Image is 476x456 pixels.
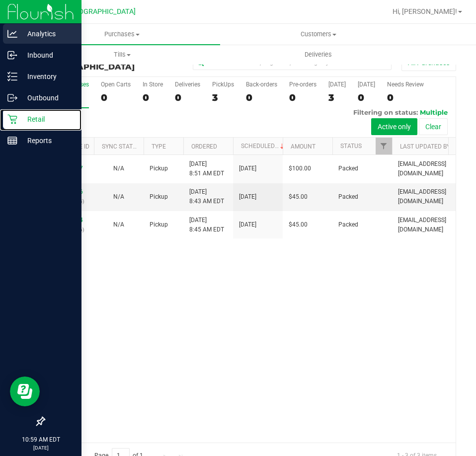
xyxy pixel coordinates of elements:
[291,50,345,59] span: Deliveries
[358,81,375,88] div: [DATE]
[44,62,135,72] span: [GEOGRAPHIC_DATA]
[220,44,416,65] a: Deliveries
[189,159,224,178] span: [DATE] 8:51 AM EDT
[289,192,308,202] span: $45.00
[420,108,448,116] span: Multiple
[10,377,40,406] iframe: Resource center
[241,143,286,150] a: Scheduled
[7,50,17,60] inline-svg: Inbound
[358,92,375,103] div: 0
[289,81,317,88] div: Pre-orders
[338,164,358,173] span: Packed
[68,7,136,16] span: [GEOGRAPHIC_DATA]
[246,92,277,103] div: 0
[7,114,17,124] inline-svg: Retail
[152,143,166,150] a: Type
[189,187,224,206] span: [DATE] 8:43 AM EDT
[150,220,168,229] span: Pickup
[113,192,124,202] button: N/A
[191,143,217,150] a: Ordered
[419,118,448,135] button: Clear
[113,220,124,229] button: N/A
[189,216,224,234] span: [DATE] 8:45 AM EDT
[371,118,417,135] button: Active only
[24,44,220,65] a: Tills
[289,92,317,103] div: 0
[221,30,416,39] span: Customers
[291,143,316,150] a: Amount
[353,108,418,116] span: Filtering on status:
[328,92,346,103] div: 3
[113,193,124,200] span: Not Applicable
[239,192,256,202] span: [DATE]
[7,29,17,39] inline-svg: Analytics
[17,135,77,147] p: Reports
[17,113,77,125] p: Retail
[24,24,220,45] a: Purchases
[175,92,200,103] div: 0
[17,28,77,40] p: Analytics
[17,92,77,104] p: Outbound
[239,220,256,229] span: [DATE]
[44,54,181,71] h3: Purchase Summary:
[101,81,131,88] div: Open Carts
[175,81,200,88] div: Deliveries
[387,92,424,103] div: 0
[376,138,392,154] a: Filter
[289,220,308,229] span: $45.00
[239,164,256,173] span: [DATE]
[387,81,424,88] div: Needs Review
[17,49,77,61] p: Inbound
[289,164,311,173] span: $100.00
[24,30,220,39] span: Purchases
[4,435,77,444] p: 10:59 AM EDT
[113,165,124,172] span: Not Applicable
[17,71,77,82] p: Inventory
[101,92,131,103] div: 0
[393,7,457,15] span: Hi, [PERSON_NAME]!
[143,92,163,103] div: 0
[143,81,163,88] div: In Store
[150,164,168,173] span: Pickup
[113,221,124,228] span: Not Applicable
[246,81,277,88] div: Back-orders
[212,81,234,88] div: PickUps
[400,143,450,150] a: Last Updated By
[328,81,346,88] div: [DATE]
[113,164,124,173] button: N/A
[4,444,77,452] p: [DATE]
[150,192,168,202] span: Pickup
[220,24,416,45] a: Customers
[212,92,234,103] div: 3
[7,136,17,146] inline-svg: Reports
[102,143,140,150] a: Sync Status
[338,192,358,202] span: Packed
[24,50,220,59] span: Tills
[338,220,358,229] span: Packed
[340,143,362,150] a: Status
[7,72,17,81] inline-svg: Inventory
[7,93,17,103] inline-svg: Outbound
